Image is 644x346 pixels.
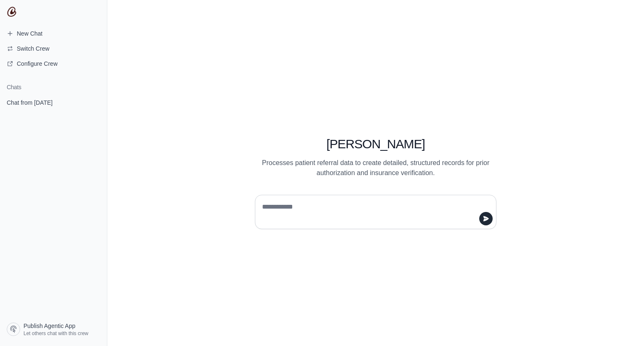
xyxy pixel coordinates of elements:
span: Configure Crew [17,59,57,68]
span: Chat from [DATE] [7,98,52,107]
p: Processes patient referral data to create detailed, structured records for prior authorization an... [255,158,496,178]
span: New Chat [17,29,42,38]
a: Chat from [DATE] [3,95,104,110]
button: Switch Crew [3,42,104,55]
span: Let others chat with this crew [23,330,88,337]
a: Configure Crew [3,57,104,70]
span: Switch Crew [17,44,49,53]
a: Publish Agentic App Let others chat with this crew [3,319,104,339]
a: New Chat [3,27,104,40]
span: Publish Agentic App [23,322,75,330]
h1: [PERSON_NAME] [255,137,496,152]
img: CrewAI Logo [7,7,17,17]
